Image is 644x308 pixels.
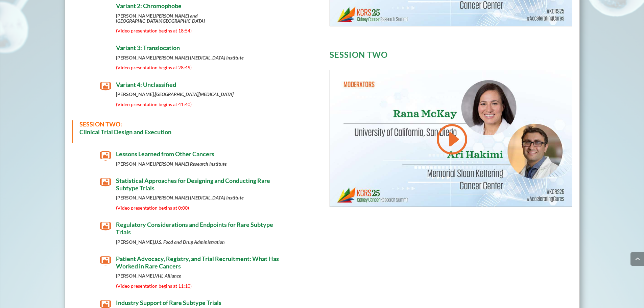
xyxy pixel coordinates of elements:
strong: [PERSON_NAME], [116,91,234,97]
span:  [100,150,111,161]
span: (Video presentation begins at 41:40) [116,101,192,107]
em: [PERSON_NAME] [MEDICAL_DATA] Institute [155,195,244,200]
em: [PERSON_NAME] [MEDICAL_DATA] Institute [155,55,244,61]
strong: [PERSON_NAME], [116,13,205,24]
strong: [PERSON_NAME], [116,273,181,279]
em: U.S. Food and Drug Administration [155,239,225,245]
em: [PERSON_NAME] and [GEOGRAPHIC_DATA]/[GEOGRAPHIC_DATA] [116,13,205,24]
strong: [PERSON_NAME], [116,161,227,167]
span: Statistical Approaches for Designing and Conducting Rare Subtype Trials [116,177,270,192]
strong: [PERSON_NAME], [116,55,244,61]
span: Industry Support of Rare Subtype Trials [116,299,221,306]
span: Variant 4: Unclassified [116,81,176,88]
span:  [100,221,111,232]
span: (Video presentation begins at 11:10) [116,283,192,289]
h3: SESSION TWO [330,51,573,62]
span: Regulatory Considerations and Endpoints for Rare Subtype Trials [116,221,273,236]
span: SESSION TWO: [79,120,122,128]
span:  [100,81,111,92]
span: (Video presentation begins at 18:54) [116,28,192,33]
span: Lessons Learned from Other Cancers [116,150,214,158]
span:  [100,177,111,188]
strong: [PERSON_NAME], [116,195,244,200]
em: VHL Alliance [155,273,181,279]
em: [PERSON_NAME] Research Institute [155,161,227,167]
span: (Video presentation begins at 28:49) [116,65,192,70]
span:  [100,2,111,13]
span:  [100,255,111,266]
span: Patient Advocacy, Registry, and Trial Recruitment: What Has Worked in Rare Cancers [116,255,279,270]
strong: Clinical Trial Design and Execution [79,128,171,136]
span: Variant 2: Chromophobe [116,2,182,9]
span:  [100,44,111,55]
strong: [PERSON_NAME], [116,239,225,245]
em: [GEOGRAPHIC_DATA][MEDICAL_DATA] [155,91,234,97]
span: (Video presentation begins at 0:00) [116,205,189,211]
span: Variant 3: Translocation [116,44,180,51]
